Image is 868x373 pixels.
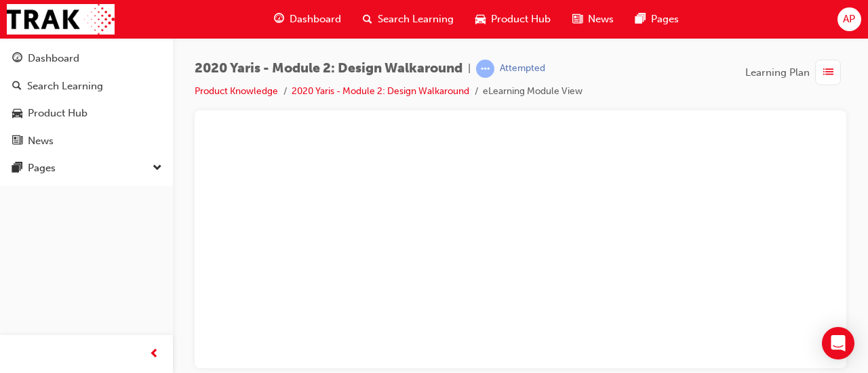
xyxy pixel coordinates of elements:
a: Search Learning [5,74,167,99]
div: Open Intercom Messenger [822,327,854,359]
img: Trak [7,4,115,35]
span: AP [843,12,855,27]
a: pages-iconPages [625,5,690,33]
a: News [5,129,167,154]
span: pages-icon [12,162,22,175]
a: 2020 Yaris - Module 2: Design Walkaround [292,85,469,97]
button: AP [837,7,861,31]
span: News [588,12,614,27]
span: search-icon [12,81,22,93]
a: Product Hub [5,101,167,126]
a: Product Knowledge [195,85,278,97]
span: news-icon [572,11,583,28]
span: car-icon [12,108,22,120]
span: Dashboard [290,12,341,27]
span: guage-icon [12,53,22,65]
button: Pages [5,156,167,181]
span: list-icon [823,64,833,81]
span: Product Hub [491,12,551,27]
span: | [468,61,471,76]
span: prev-icon [149,346,159,363]
span: news-icon [12,135,22,148]
span: guage-icon [274,11,284,28]
li: eLearning Module View [483,84,583,100]
a: guage-iconDashboard [263,5,352,33]
span: pages-icon [635,11,646,28]
span: learningRecordVerb_ATTEMPT-icon [476,60,494,78]
div: Attempted [500,62,545,75]
span: down-icon [153,160,162,177]
span: car-icon [475,11,486,28]
span: Search Learning [378,12,454,27]
span: Learning Plan [745,65,810,81]
div: Pages [28,160,56,176]
a: Dashboard [5,46,167,71]
div: Search Learning [27,79,103,94]
a: search-iconSearch Learning [352,5,465,33]
button: DashboardSearch LearningProduct HubNews [5,43,167,156]
div: News [28,133,54,149]
a: news-iconNews [561,5,625,33]
a: car-iconProduct Hub [465,5,561,33]
span: Pages [651,12,679,27]
button: Learning Plan [745,60,846,85]
span: 2020 Yaris - Module 2: Design Walkaround [195,61,462,76]
span: search-icon [363,11,372,28]
div: Product Hub [28,106,87,121]
div: Dashboard [28,51,79,66]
